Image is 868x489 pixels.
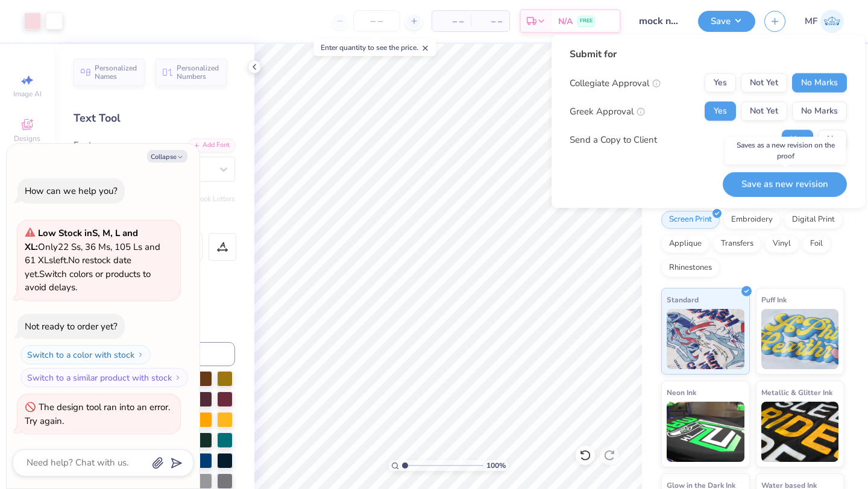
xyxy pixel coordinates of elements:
button: Yes [782,130,813,149]
div: Vinyl [765,235,799,253]
div: Digital Print [784,211,843,229]
div: How can we help you? [25,185,118,197]
span: Puff Ink [761,293,787,306]
div: Embroidery [723,211,781,229]
div: The design tool ran into an error. Try again. [25,401,170,427]
button: Not Yet [741,73,787,93]
img: Switch to a color with stock [137,351,144,358]
input: – – [353,10,400,32]
span: 100 % [486,460,506,471]
div: Transfers [713,235,761,253]
div: Add Font [187,139,235,152]
span: N/A [558,15,573,28]
img: Puff Ink [761,309,839,369]
button: No [818,130,847,149]
span: No restock date yet. [25,254,131,280]
span: – – [439,15,464,28]
span: Image AI [13,89,42,99]
div: Enter quantity to see the price. [314,39,436,56]
button: Yes [705,73,736,93]
img: Standard [667,309,744,369]
div: Greek Approval [570,104,645,118]
span: Standard [667,293,699,306]
span: Only 22 Ss, 36 Ms, 105 Ls and 61 XLs left. Switch colors or products to avoid delays. [25,227,160,293]
div: Foil [802,235,831,253]
div: Screen Print [661,211,720,229]
button: Switch to a color with stock [20,345,151,364]
span: Designs [14,134,40,143]
span: FREE [580,17,593,25]
div: Applique [661,235,709,253]
span: MF [805,14,817,28]
span: Personalized Names [95,64,137,81]
div: Submit for [570,47,847,61]
div: Not ready to order yet? [25,320,118,332]
img: Switch to a similar product with stock [174,374,181,381]
button: Collapse [147,150,187,163]
img: Metallic & Glitter Ink [761,402,839,462]
button: No Marks [792,102,847,121]
span: Metallic & Glitter Ink [761,386,832,399]
div: Text Tool [74,110,235,126]
span: – – [478,15,502,28]
div: Send a Copy to Client [570,132,657,146]
button: Not Yet [741,102,787,121]
div: Collegiate Approval [570,76,661,90]
img: Neon Ink [667,402,744,462]
span: Personalized Numbers [177,64,219,81]
input: Untitled Design [630,9,689,33]
strong: Low Stock in S, M, L and XL : [25,227,138,253]
img: Mia Fredrick [820,10,844,33]
div: Saves as a new revision on the proof [725,137,846,164]
div: Rhinestones [661,259,720,277]
button: Save as new revision [723,172,847,196]
label: Font [74,139,92,152]
a: MF [805,10,844,33]
button: Yes [705,102,736,121]
span: Neon Ink [667,386,696,399]
button: Save [698,11,755,32]
button: Switch to a similar product with stock [20,368,188,387]
button: No Marks [792,73,847,93]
